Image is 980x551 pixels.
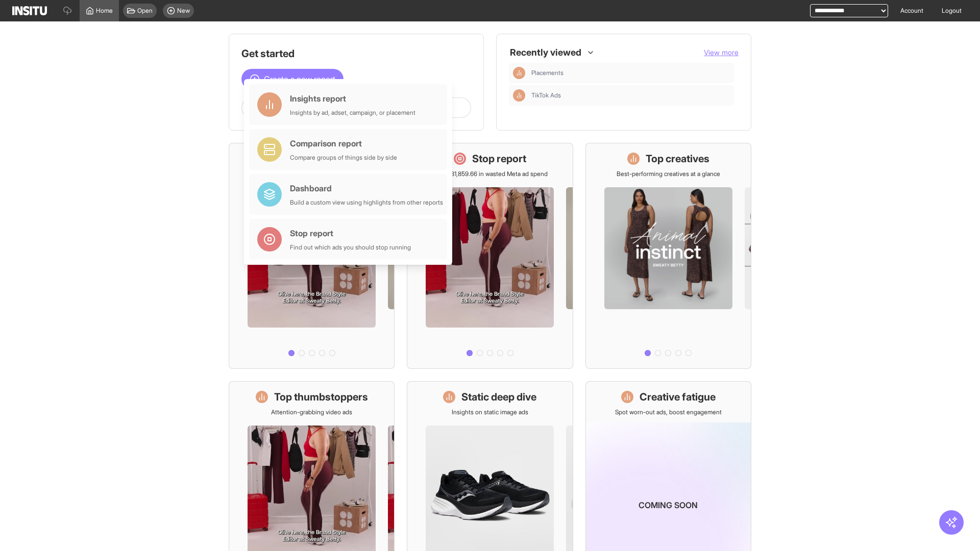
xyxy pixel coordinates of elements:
[290,182,443,194] div: Dashboard
[290,227,411,239] div: Stop report
[290,198,443,207] div: Build a custom view using highlights from other reports
[513,89,525,102] div: Insights
[241,69,344,89] button: Create a new report
[531,91,561,99] span: TikTok Ads
[290,243,411,252] div: Find out which ads you should stop running
[241,46,471,61] h1: Get started
[290,92,415,105] div: Insights report
[531,69,730,77] span: Placements
[96,7,113,15] span: Home
[704,48,739,57] span: View more
[461,390,536,404] h1: Static deep dive
[137,7,153,15] span: Open
[12,6,47,15] img: Logo
[271,408,352,416] p: Attention-grabbing video ads
[704,47,739,58] button: View more
[513,67,525,79] div: Insights
[229,143,395,369] a: What's live nowSee all active ads instantly
[472,152,526,166] h1: Stop report
[452,408,528,416] p: Insights on static image ads
[264,73,335,85] span: Create a new report
[432,170,548,178] p: Save £31,859.66 in wasted Meta ad spend
[274,390,368,404] h1: Top thumbstoppers
[531,91,730,99] span: TikTok Ads
[290,137,397,149] div: Comparison report
[617,170,720,178] p: Best-performing creatives at a glance
[531,69,563,77] span: Placements
[290,109,415,117] div: Insights by ad, adset, campaign, or placement
[407,143,573,369] a: Stop reportSave £31,859.66 in wasted Meta ad spend
[585,143,751,369] a: Top creativesBest-performing creatives at a glance
[646,152,709,166] h1: Top creatives
[177,7,190,15] span: New
[290,154,397,162] div: Compare groups of things side by side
